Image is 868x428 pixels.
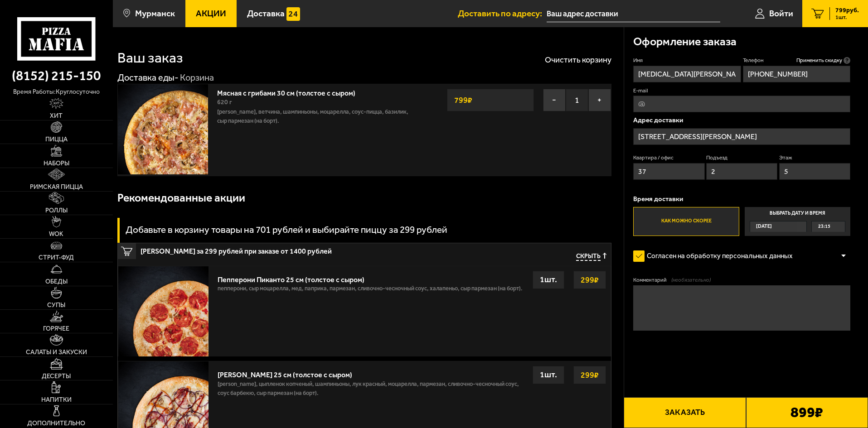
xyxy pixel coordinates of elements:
span: 620 г [217,98,232,106]
label: Имя [633,57,741,64]
span: Горячее [43,326,69,332]
a: Доставка еды- [117,72,179,83]
h3: Рекомендованные акции [117,192,245,204]
label: Как можно скорее [633,207,739,236]
label: Комментарий [633,276,850,284]
input: @ [633,96,850,112]
span: Скрыть [576,253,601,261]
span: Обеды [45,279,68,285]
span: Применить скидку [796,57,842,64]
span: Мурманск [135,9,175,18]
button: Очистить корзину [545,56,611,64]
label: Согласен на обработку персональных данных [633,247,802,265]
label: Телефон [743,57,850,64]
span: Стрит-фуд [39,255,74,261]
h1: Ваш заказ [117,51,183,65]
span: Наборы [44,160,69,167]
span: Римская пицца [30,184,83,190]
h3: Оформление заказа [633,36,737,48]
span: WOK [49,231,63,237]
div: Корзина [180,72,214,84]
span: (необязательно) [671,276,711,284]
span: Акции [196,9,226,18]
span: Десерты [42,373,71,380]
span: Доставить по адресу: [458,9,547,18]
span: Супы [47,302,65,308]
span: [PERSON_NAME] за 299 рублей при заказе от 1400 рублей [141,243,436,255]
p: [PERSON_NAME], ветчина, шампиньоны, моцарелла, соус-пицца, базилик, сыр пармезан (на борт). [217,107,418,125]
div: [PERSON_NAME] 25 см (толстое с сыром) [218,366,524,379]
label: Подъезд [706,154,777,162]
label: Этаж [779,154,850,162]
label: E-mail [633,87,850,95]
span: Напитки [41,397,72,403]
button: + [588,89,611,111]
span: Пицца [45,136,68,143]
span: Салаты и закуски [26,349,87,356]
h3: Добавьте в корзину товары на 701 рублей и выбирайте пиццу за 299 рублей [126,225,447,235]
a: Пепперони Пиканто 25 см (толстое с сыром)пепперони, сыр Моцарелла, мед, паприка, пармезан, сливоч... [118,266,611,356]
span: 799 руб. [835,7,859,14]
span: Доставка [247,9,285,18]
b: 899 ₽ [790,405,823,420]
strong: 799 ₽ [452,91,475,109]
label: Квартира / офис [633,154,704,162]
input: Имя [633,66,741,82]
input: +7 ( [743,66,850,82]
span: [DATE] [756,221,772,232]
div: 1 шт. [533,271,564,289]
button: Заказать [624,397,746,428]
button: Скрыть [576,253,606,261]
strong: 299 ₽ [578,366,601,384]
p: Время доставки [633,196,850,202]
span: 1 [566,89,588,111]
label: Выбрать дату и время [745,207,850,236]
input: Ваш адрес доставки [547,5,720,22]
a: Мясная с грибами 30 см (толстое с сыром) [217,86,364,97]
div: Пепперони Пиканто 25 см (толстое с сыром) [218,271,523,284]
button: − [543,89,566,111]
img: 15daf4d41897b9f0e9f617042186c801.svg [286,7,300,21]
span: Дополнительно [27,420,85,427]
div: 1 шт. [533,366,564,384]
span: 1 шт. [835,14,859,20]
span: Роллы [45,207,68,214]
strong: 299 ₽ [578,271,601,289]
p: Адрес доставки [633,117,850,124]
span: Хит [50,113,63,119]
span: 23:15 [818,221,830,232]
span: Войти [769,9,793,18]
p: пепперони, сыр Моцарелла, мед, паприка, пармезан, сливочно-чесночный соус, халапеньо, сыр пармеза... [218,284,523,298]
p: [PERSON_NAME], цыпленок копченый, шампиньоны, лук красный, моцарелла, пармезан, сливочно-чесночны... [218,380,524,402]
